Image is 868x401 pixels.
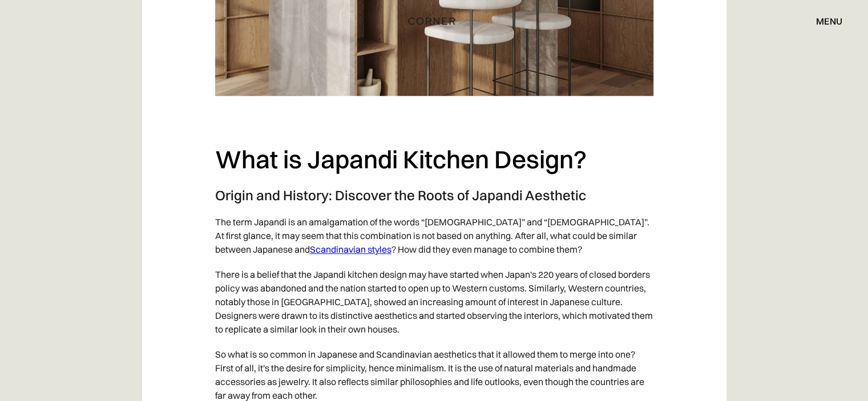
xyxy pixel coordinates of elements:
[215,187,653,204] h3: Origin and History: Discover the Roots of Japandi Aesthetic
[404,14,464,29] a: home
[215,107,653,132] p: ‍
[816,17,842,26] div: menu
[215,262,653,342] p: There is a belief that the Japandi kitchen design may have started when Japan's 220 years of clos...
[805,11,842,31] div: menu
[215,144,653,175] h2: What is Japandi Kitchen Design?
[310,244,391,255] a: Scandinavian styles
[215,209,653,262] p: The term Japandi is an amalgamation of the words “[DEMOGRAPHIC_DATA]” and “[DEMOGRAPHIC_DATA]”. A...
